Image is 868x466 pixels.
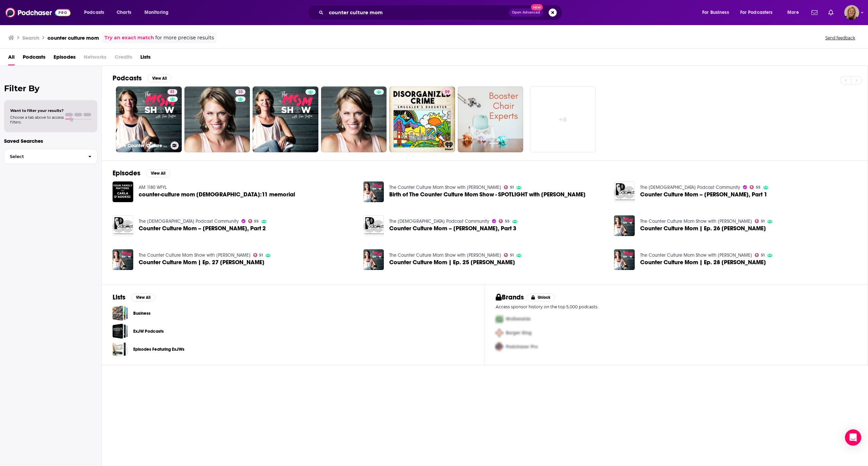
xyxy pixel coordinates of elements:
a: 51The Counter Culture Mom Show with [PERSON_NAME] [116,86,182,152]
a: Counter Culture Mom – Tina Griffin, Part 1 [614,181,635,202]
a: Episodes Featuring ExJWs [133,346,184,353]
a: Episodes Featuring ExJWs [113,342,128,357]
span: McDonalds [506,316,531,322]
span: More [787,8,799,17]
button: open menu [783,7,807,18]
span: for more precise results [155,34,214,42]
span: 51 [510,186,514,189]
span: Networks [84,52,106,65]
img: Counter Culture Mom | Ep. 28 Karen Covell [614,249,635,270]
h2: Filter By [4,83,97,93]
a: Counter Culture Mom – Tina Griffin, Part 2 [113,215,133,236]
a: 51 [253,253,263,257]
span: ExJW Podcasts [113,324,128,339]
span: Want to filter your results? [10,108,64,113]
img: User Profile [844,5,859,20]
a: Episodes [54,52,76,65]
a: PodcastsView All [113,74,172,82]
button: Show profile menu [844,5,859,20]
a: 59 [442,89,452,95]
a: Lists [140,52,151,65]
span: Podchaser Pro [506,344,538,350]
span: 55 [505,220,510,223]
img: First Pro Logo [493,312,506,326]
button: View All [147,74,172,82]
h3: counter culture mom [47,35,99,41]
img: Counter Culture Mom | Ep. 26 Scotty Mayer [614,215,635,236]
input: Search podcasts, credits, & more... [326,7,509,18]
button: open menu [79,7,113,18]
img: Birth of The Counter Culture Mom Show - SPOTLIGHT with Tina Griffin [363,181,384,202]
a: 51 [504,185,514,189]
span: Birth of The Counter Culture Mom Show - SPOTLIGHT with [PERSON_NAME] [389,192,586,197]
img: Second Pro Logo [493,326,506,340]
a: Counter Culture Mom | Ep. 27 Lisa Cangelosi [139,259,264,265]
img: counter-culture mom 9:11 memorial [113,181,133,202]
a: All [8,52,15,65]
button: Unlock [527,293,555,302]
img: Counter Culture Mom – Tina Griffin, Part 3 [363,215,384,236]
a: Try an exact match [104,34,154,42]
span: Monitoring [144,8,169,17]
button: open menu [140,7,177,18]
a: 55 [248,219,259,223]
span: Counter Culture Mom | Ep. 25 [PERSON_NAME] [389,259,515,265]
a: Show notifications dropdown [826,7,836,18]
button: Open AdvancedNew [509,8,543,17]
a: 51 [755,219,765,223]
span: 35 [238,89,243,96]
span: Counter Culture Mom | Ep. 27 [PERSON_NAME] [139,259,264,265]
a: ExJW Podcasts [133,328,164,335]
a: Podcasts [23,52,45,65]
span: Counter Culture Mom – [PERSON_NAME], Part 3 [389,226,516,231]
a: The Christian Podcast Community [139,218,239,224]
button: View All [146,169,170,177]
a: Business [133,310,151,317]
a: Counter Culture Mom | Ep. 25 Tina Griffin [389,259,515,265]
a: The Christian Podcast Community [640,185,740,190]
a: The Counter Culture Mom Show with Tina Griffin [640,218,752,224]
a: counter-culture mom 9:11 memorial [139,192,295,197]
span: Counter Culture Mom | Ep. 28 [PERSON_NAME] [640,259,766,265]
a: The Christian Podcast Community [389,218,489,224]
span: Choose a tab above to access filters. [10,115,64,124]
a: 55 [499,219,510,223]
span: For Podcasters [740,8,773,17]
span: Open Advanced [512,11,540,14]
a: The Counter Culture Mom Show with Tina Griffin [389,185,501,190]
button: View All [131,293,155,302]
a: +6 [530,86,596,152]
span: New [531,4,543,11]
span: 51 [259,254,263,257]
img: Counter Culture Mom | Ep. 27 Lisa Cangelosi [113,249,133,270]
span: Credits [115,52,132,65]
a: Business [113,306,128,321]
a: The Counter Culture Mom Show with Tina Griffin [389,252,501,258]
a: 35 [184,86,250,152]
a: 35 [235,89,245,95]
a: Counter Culture Mom – Tina Griffin, Part 2 [139,226,266,231]
a: 51 [167,89,177,95]
img: Podchaser - Follow, Share and Rate Podcasts [5,6,71,19]
span: Counter Culture Mom | Ep. 26 [PERSON_NAME] [640,226,766,231]
a: The Counter Culture Mom Show with Tina Griffin [139,252,251,258]
span: counter-culture mom [DEMOGRAPHIC_DATA]:11 memorial [139,192,295,197]
h2: Brands [496,293,524,302]
a: Charts [112,7,135,18]
img: Third Pro Logo [493,340,506,354]
button: Send feedback [823,35,857,41]
h3: The Counter Culture Mom Show with [PERSON_NAME] [119,143,168,149]
a: ListsView All [113,293,155,302]
a: Counter Culture Mom | Ep. 25 Tina Griffin [363,249,384,270]
span: Charts [117,8,131,17]
p: Access sponsor history on the top 5,000 podcasts. [496,304,857,309]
